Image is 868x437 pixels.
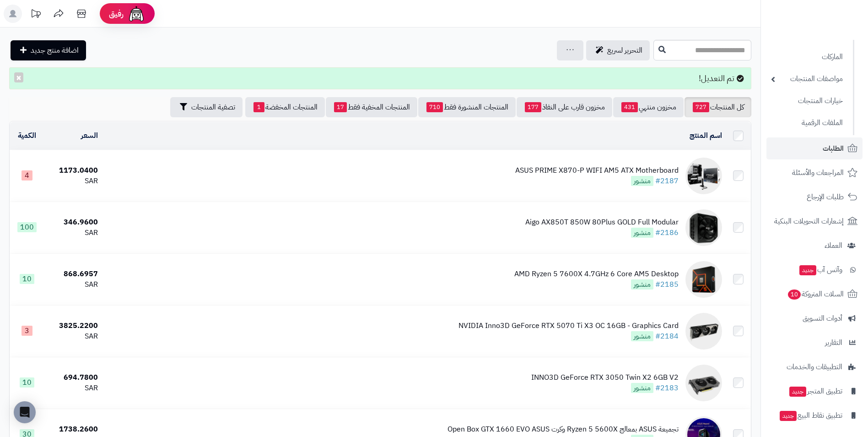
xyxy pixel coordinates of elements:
div: SAR [48,279,97,290]
span: 3 [22,326,32,336]
a: العملاء [766,235,863,257]
img: ASUS PRIME X870-P WIFI AM5 ATX Motherboard [685,158,722,194]
span: 10 [788,290,801,300]
a: الكمية [18,130,36,141]
img: Aigo AX850T 850W 80Plus GOLD Full Modular [685,209,722,246]
div: تجميعة ASUS بمعالج Ryzen 5 5600X وكرت Open Box GTX 1660 EVO ASUS [447,424,679,435]
div: 1173.0400 [48,165,97,176]
a: التحرير لسريع [586,40,650,60]
div: Aigo AX850T 850W 80Plus GOLD Full Modular [525,217,679,228]
a: مخزون قارب على النفاذ177 [517,97,612,117]
span: جديد [780,411,797,421]
span: 1 [253,102,264,112]
a: #2187 [655,175,679,186]
span: منشور [631,331,653,341]
span: جديد [799,265,816,275]
span: التحرير لسريع [607,45,642,56]
img: logo-2.png [806,25,859,44]
a: المنتجات المخفضة1 [245,97,325,117]
span: 10 [20,274,34,284]
a: الطلبات [766,137,863,159]
span: وآتس آب [798,263,842,276]
a: #2183 [655,382,679,393]
a: طلبات الإرجاع [766,186,863,208]
button: × [14,72,23,82]
a: تطبيق المتجرجديد [766,380,863,402]
a: مواصفات المنتجات [766,69,847,89]
span: جديد [789,387,806,397]
span: تطبيق المتجر [788,385,842,398]
a: وآتس آبجديد [766,259,863,281]
a: الماركات [766,47,847,67]
a: إشعارات التحويلات البنكية [766,210,863,232]
div: 1738.2600 [48,424,97,435]
span: أدوات التسويق [803,312,842,325]
a: المراجعات والأسئلة [766,162,863,184]
a: مخزون منتهي431 [613,97,684,117]
a: تحديثات المنصة [24,5,47,25]
a: اضافة منتج جديد [11,40,86,60]
span: 710 [426,102,443,112]
span: 177 [525,102,541,112]
span: تصفية المنتجات [191,102,235,113]
span: منشور [631,228,653,238]
a: التطبيقات والخدمات [766,356,863,378]
img: ai-face.png [127,5,146,23]
div: 694.7800 [48,372,97,383]
div: NVIDIA Inno3D GeForce RTX 5070 Ti X3 OC 16GB - Graphics Card [458,321,679,331]
a: أدوات التسويق [766,307,863,329]
div: Open Intercom Messenger [14,401,36,423]
div: AMD Ryzen 5 7600X 4.7GHz 6 Core AM5 Desktop [514,269,679,279]
span: 10 [20,377,34,388]
span: رفيق [109,8,124,19]
div: SAR [48,176,97,186]
a: السعر [81,130,98,141]
span: طلبات الإرجاع [807,191,844,203]
span: 4 [22,170,32,180]
a: الملفات الرقمية [766,113,847,133]
a: #2186 [655,227,679,238]
div: INNO3D GeForce RTX 3050 Twin X2 6GB V2 [531,372,679,383]
img: AMD Ryzen 5 7600X 4.7GHz 6 Core AM5 Desktop [685,261,722,298]
a: التقارير [766,332,863,354]
span: 727 [693,102,709,112]
span: تطبيق نقاط البيع [779,409,842,422]
a: المنتجات المنشورة فقط710 [418,97,516,117]
span: منشور [631,176,653,186]
span: اضافة منتج جديد [31,45,79,56]
div: ASUS PRIME X870-P WIFI AM5 ATX Motherboard [515,165,679,176]
button: تصفية المنتجات [170,97,243,117]
a: المنتجات المخفية فقط17 [326,97,417,117]
span: منشور [631,279,653,290]
a: #2184 [655,331,679,342]
div: SAR [48,383,97,393]
img: INNO3D GeForce RTX 3050 Twin X2 6GB V2 [685,365,722,401]
div: 868.6957 [48,269,97,279]
span: 17 [334,102,347,112]
div: SAR [48,331,97,342]
img: NVIDIA Inno3D GeForce RTX 5070 Ti X3 OC 16GB - Graphics Card [685,313,722,350]
div: تم التعديل! [9,67,751,89]
span: منشور [631,383,653,393]
a: كل المنتجات727 [685,97,751,117]
a: السلات المتروكة10 [766,283,863,305]
span: 100 [17,222,37,232]
div: SAR [48,228,97,238]
div: 3825.2200 [48,321,97,331]
a: تطبيق نقاط البيعجديد [766,404,863,426]
span: الطلبات [823,142,844,155]
a: اسم المنتج [690,130,722,141]
span: التطبيقات والخدمات [787,361,842,373]
a: #2185 [655,279,679,290]
span: 431 [621,102,638,112]
span: التقارير [825,336,842,349]
a: خيارات المنتجات [766,91,847,111]
span: إشعارات التحويلات البنكية [774,215,844,228]
span: السلات المتروكة [787,288,844,300]
div: 346.9600 [48,217,97,228]
span: المراجعات والأسئلة [792,166,844,179]
span: العملاء [825,239,842,252]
